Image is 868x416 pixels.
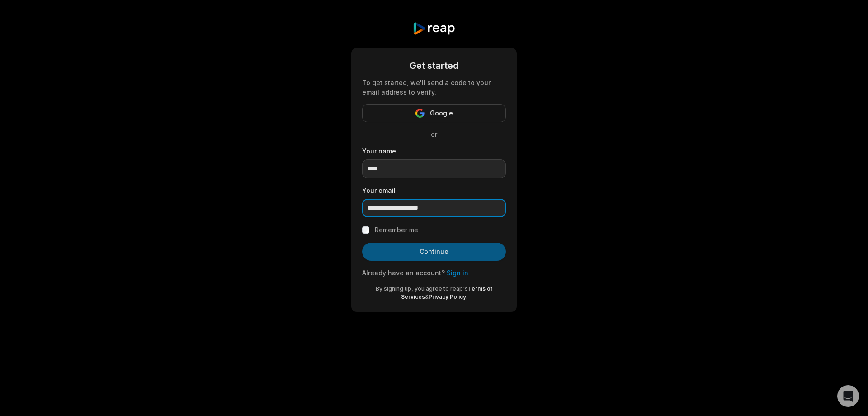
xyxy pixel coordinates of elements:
[837,385,859,407] div: Open Intercom Messenger
[362,269,445,277] span: Already have an account?
[424,129,444,139] span: or
[362,243,506,261] button: Continue
[362,59,506,72] div: Get started
[466,293,467,300] span: .
[425,293,429,300] span: &
[362,146,506,156] label: Your name
[429,293,466,300] a: Privacy Policy
[375,225,418,235] label: Remember me
[376,285,468,292] span: By signing up, you agree to reap's
[430,108,453,119] span: Google
[412,22,455,35] img: reap
[362,104,506,122] button: Google
[362,186,506,195] label: Your email
[447,269,468,277] a: Sign in
[362,78,506,97] div: To get started, we'll send a code to your email address to verify.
